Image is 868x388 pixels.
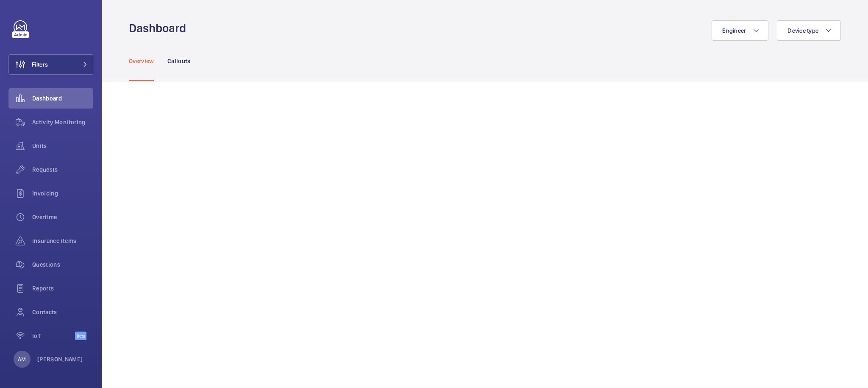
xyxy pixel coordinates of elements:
[75,332,86,340] span: Beta
[32,213,93,221] span: Overtime
[32,94,93,103] span: Dashboard
[32,60,48,69] span: Filters
[32,189,93,198] span: Invoicing
[18,355,26,363] p: AM
[32,284,93,293] span: Reports
[32,332,75,340] span: IoT
[129,57,154,65] p: Overview
[8,54,93,75] button: Filters
[32,142,93,150] span: Units
[722,27,746,34] span: Engineer
[167,57,191,65] p: Callouts
[32,237,93,245] span: Insurance items
[32,118,93,126] span: Activity Monitoring
[32,165,93,174] span: Requests
[777,20,841,41] button: Device type
[32,260,93,269] span: Questions
[787,27,818,34] span: Device type
[32,308,93,316] span: Contacts
[712,20,768,41] button: Engineer
[37,355,83,363] p: [PERSON_NAME]
[129,20,191,36] h1: Dashboard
